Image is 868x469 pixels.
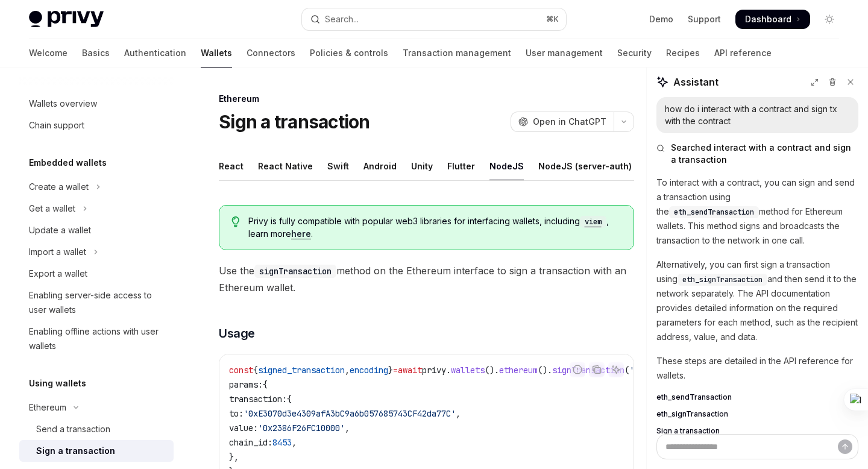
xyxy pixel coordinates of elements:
[19,418,174,440] a: Send a transaction
[29,288,166,317] div: Enabling server-side access to user wallets
[229,394,287,404] span: transaction:
[838,439,852,454] button: Send message
[714,39,772,68] a: API reference
[511,112,614,132] button: Open in ChatGPT
[29,400,66,415] div: Ethereum
[673,75,719,89] span: Assistant
[29,266,87,281] div: Export a wallet
[219,262,634,296] span: Use the method on the Ethereum interface to sign a transaction with an Ethereum wallet.
[19,176,174,198] button: Toggle Create a wallet section
[398,365,422,376] span: await
[485,365,499,376] span: ().
[656,409,858,419] a: eth_signTransaction
[19,321,174,357] a: Enabling offline actions with user wallets
[546,14,559,24] span: ⌘ K
[656,392,732,402] span: eth_sendTransaction
[617,39,652,68] a: Security
[393,365,398,376] span: =
[219,93,634,105] div: Ethereum
[291,228,311,239] a: here
[671,142,858,166] span: Searched interact with a contract and sign a transaction
[570,362,585,377] button: Report incorrect code
[656,409,728,419] span: eth_signTransaction
[219,152,244,180] div: React
[589,362,605,377] button: Copy the contents from the code block
[36,444,115,458] div: Sign a transaction
[552,365,624,376] span: signTransaction
[19,263,174,285] a: Export a wallet
[258,152,313,180] div: React Native
[674,207,754,217] span: eth_sendTransaction
[499,365,538,376] span: ethereum
[29,11,104,28] img: light logo
[29,376,86,391] h5: Using wallets
[456,408,461,419] span: ,
[665,103,850,127] div: how do i interact with a contract and sign tx with the contract
[29,201,75,216] div: Get a wallet
[36,422,110,436] div: Send a transaction
[656,175,858,248] p: To interact with a contract, you can sign and send a transaction using the method for Ethereum wa...
[244,408,456,419] span: '0xE3070d3e4309afA3bC9a6b057685743CF42da77C'
[666,39,700,68] a: Recipes
[327,152,349,180] div: Swift
[624,365,629,376] span: (
[287,394,292,404] span: {
[656,426,720,436] span: Sign a transaction
[229,423,258,433] span: value:
[258,365,345,376] span: signed_transaction
[538,365,552,376] span: ().
[29,324,166,353] div: Enabling offline actions with user wallets
[447,152,475,180] div: Flutter
[629,365,716,376] span: 'insert-wallet-id'
[820,10,839,29] button: Toggle dark mode
[29,223,91,238] div: Update a wallet
[263,379,268,390] span: {
[219,325,255,342] span: Usage
[411,152,433,180] div: Unity
[82,39,110,68] a: Basics
[229,408,244,419] span: to:
[29,156,107,170] h5: Embedded wallets
[656,142,858,166] button: Searched interact with a contract and sign a transaction
[258,423,345,433] span: '0x2386F26FC10000'
[688,13,721,25] a: Support
[388,365,393,376] span: }
[446,365,451,376] span: .
[649,13,673,25] a: Demo
[19,440,174,462] a: Sign a transaction
[19,397,174,418] button: Toggle Ethereum section
[580,216,606,226] a: viem
[29,180,89,194] div: Create a wallet
[735,10,810,29] a: Dashboard
[310,39,388,68] a: Policies & controls
[580,216,606,228] code: viem
[656,434,858,459] textarea: Ask a question...
[201,39,232,68] a: Wallets
[248,215,621,240] span: Privy is fully compatible with popular web3 libraries for interfacing wallets, including , learn ...
[19,93,174,115] a: Wallets overview
[124,39,186,68] a: Authentication
[533,116,606,128] span: Open in ChatGPT
[350,365,388,376] span: encoding
[656,257,858,344] p: Alternatively, you can first sign a transaction using and then send it to the network separately....
[19,115,174,136] a: Chain support
[19,285,174,321] a: Enabling server-side access to user wallets
[345,423,350,433] span: ,
[682,275,763,285] span: eth_signTransaction
[29,96,97,111] div: Wallets overview
[254,265,336,278] code: signTransaction
[29,39,68,68] a: Welcome
[247,39,295,68] a: Connectors
[302,8,565,30] button: Open search
[656,354,858,383] p: These steps are detailed in the API reference for wallets.
[451,365,485,376] span: wallets
[745,13,791,25] span: Dashboard
[231,216,240,227] svg: Tip
[656,426,858,436] a: Sign a transaction
[29,118,84,133] div: Chain support
[19,219,174,241] a: Update a wallet
[526,39,603,68] a: User management
[219,111,370,133] h1: Sign a transaction
[489,152,524,180] div: NodeJS
[538,152,632,180] div: NodeJS (server-auth)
